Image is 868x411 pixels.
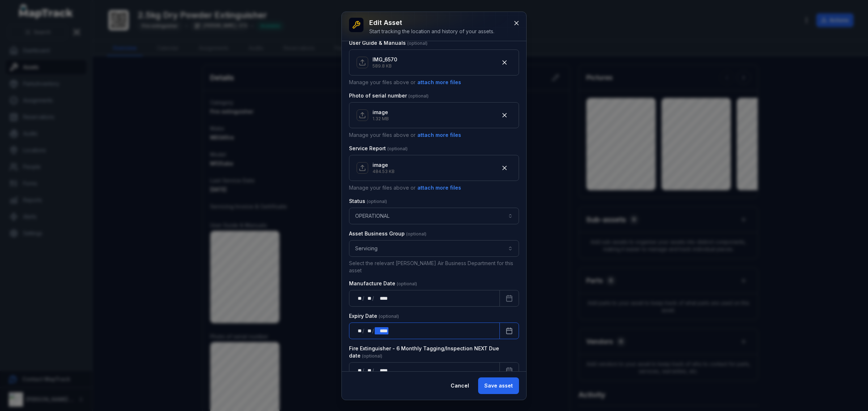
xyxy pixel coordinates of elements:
[349,78,519,86] p: Manage your files above or
[349,345,519,359] label: Fire Extinguisher - 6 Monthly Tagging/Inspection NEXT Due date
[365,327,372,334] div: month,
[362,327,365,334] div: /
[369,18,494,28] h3: Edit asset
[373,116,389,122] p: 1.32 MB
[417,78,461,86] button: attach more files
[372,367,375,374] div: /
[373,169,395,174] p: 484.53 KB
[349,131,519,139] p: Manage your files above or
[362,367,365,374] div: /
[373,109,389,116] p: image
[373,63,397,69] p: 589.8 KB
[349,208,519,224] button: OPERATIONAL
[372,327,375,334] div: /
[365,367,372,374] div: month,
[355,367,362,374] div: day,
[417,184,461,192] button: attach more files
[375,367,388,374] div: year,
[349,184,519,192] p: Manage your files above or
[349,312,399,320] label: Expiry Date
[349,39,427,47] label: User Guide & Manuals
[355,295,362,302] div: day,
[349,280,417,287] label: Manufacture Date
[355,327,362,334] div: day,
[369,28,494,35] div: Start tracking the location and history of your assets.
[349,260,519,274] p: Select the relevant [PERSON_NAME] Air Business Department for this asset
[349,230,426,237] label: Asset Business Group
[349,92,429,99] label: Photo of serial number
[349,145,408,152] label: Service Report
[478,377,519,394] button: Save asset
[375,295,388,302] div: year,
[349,198,387,205] label: Status
[444,377,475,394] button: Cancel
[499,362,519,379] button: Calendar
[417,131,461,139] button: attach more files
[499,323,519,339] button: Calendar
[499,290,519,307] button: Calendar
[375,327,388,334] div: year,
[373,161,395,169] p: image
[373,56,397,63] p: IMG_6570
[372,295,375,302] div: /
[349,240,519,257] button: Servicing
[365,295,372,302] div: month,
[362,295,365,302] div: /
